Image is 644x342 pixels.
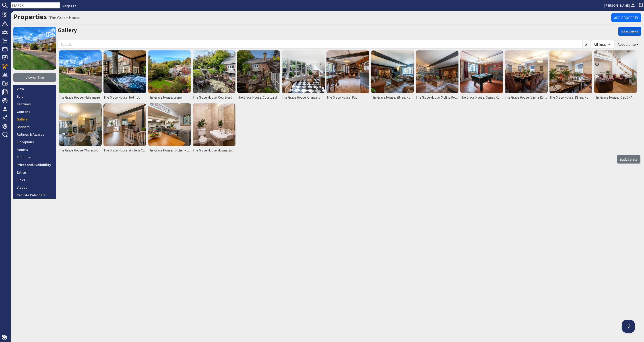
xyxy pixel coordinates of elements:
[593,50,638,102] a: The Grace House: [GEOGRAPHIC_DATA]
[58,27,77,34] a: Gallery
[618,27,641,36] a: New Image
[13,138,56,146] a: Floorplans
[103,50,147,102] a: The Grace House: Hot Tub
[58,40,583,49] input: Search...
[13,12,47,21] a: Properties
[459,50,504,102] a: The Grace House: Games Room
[148,95,182,100] span: The Grace House: drone
[617,155,640,164] label: Bulk Delete
[148,103,191,146] img: The Grace House: Kitchen - which is being replaced this year
[193,148,235,153] span: The Grace House: downstairs WC
[416,95,458,100] span: The Grace House: Sitting Room
[103,148,146,153] span: The Grace House: Wisteria Cottage Kitchen
[460,95,503,100] span: The Grace House: Games Room
[13,191,56,199] a: Remote Calendars
[13,131,56,138] a: Ratings & Awards
[611,13,641,22] a: Add Property
[148,148,191,153] span: The Grace House: Kitchen - which is being replaced this year
[58,102,103,155] a: The Grace House: Wisteria Cottage Sitting Room
[103,102,147,155] a: The Grace House: Wisteria Cottage Kitchen
[326,95,357,100] span: The Grace House: Pub
[11,2,60,8] input: SEARCH
[13,93,56,100] a: Edit
[13,123,56,131] a: Banners
[59,103,102,146] img: The Grace House: Wisteria Cottage Sitting Room
[237,50,280,93] img: The Grace House: Courtyard
[59,50,102,93] img: The Grace House: Main Image
[371,50,414,93] img: The Grace House: Sitting Room
[62,4,76,8] a: Sleeps 12
[13,153,56,161] a: Equipment
[13,85,56,93] a: View
[505,50,548,93] img: The Grace House: Dining Room
[370,50,415,102] a: The Grace House: Sitting Room
[622,320,635,333] iframe: Toggle Customer Support
[192,50,236,102] a: The Grace House: Courtyard
[13,100,56,108] a: Features
[103,50,146,93] img: The Grace House: Hot Tub
[193,103,235,146] img: The Grace House: downstairs WC
[2,335,7,340] img: staytech_i_w-64f4e8e9ee0a9c174fd5317b4b171b261742d2d393467e5bdba4413f4f884c10.svg
[415,50,459,102] a: The Grace House: Sitting Room
[594,95,637,100] span: The Grace House: [GEOGRAPHIC_DATA]
[237,95,277,100] span: The Grace House: Courtyard
[193,95,232,100] span: The Grace House: Courtyard
[147,102,192,155] a: The Grace House: Kitchen - which is being replaced this year
[326,50,370,102] a: The Grace House: Pub
[604,3,636,8] a: [PERSON_NAME]
[59,95,100,100] span: The Grace House: Main Image
[13,27,56,70] img: The Grace House's icon
[13,146,56,153] a: Rooms
[13,108,56,115] a: Content
[192,102,236,155] a: The Grace House: downstairs WC
[282,50,325,93] img: The Grace House: Orangery
[148,50,191,93] img: The Grace House: drone
[282,95,320,100] span: The Grace House: Orangery
[13,73,56,82] a: View on Site
[326,50,369,93] img: The Grace House: Pub
[549,50,592,93] img: The Grace House: Dining Room
[13,161,56,168] a: Prices and Availability
[615,40,641,49] button: Appearance
[13,176,56,184] a: Links
[371,95,414,100] span: The Grace House: Sitting Room
[281,50,326,102] a: The Grace House: Orangery
[103,103,146,146] img: The Grace House: Wisteria Cottage Kitchen
[147,50,192,102] a: The Grace House: drone
[594,50,637,93] img: The Grace House: Entrance Hall
[58,50,103,102] a: The Grace House: Main Image
[193,50,235,93] img: The Grace House: Courtyard
[460,50,503,93] img: The Grace House: Games Room
[416,50,458,93] img: The Grace House: Sitting Room
[13,168,56,176] a: Extras
[549,95,592,100] span: The Grace House: Dining Room
[504,50,549,102] a: The Grace House: Dining Room
[103,95,140,100] span: The Grace House: Hot Tub
[236,50,281,102] a: The Grace House: Courtyard
[59,148,102,153] span: The Grace House: Wisteria Cottage Sitting Room
[13,184,56,191] a: Videos
[13,115,56,123] a: Gallery
[549,50,593,102] a: The Grace House: Dining Room
[47,15,80,20] small: - The Grace House
[505,95,548,100] span: The Grace House: Dining Room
